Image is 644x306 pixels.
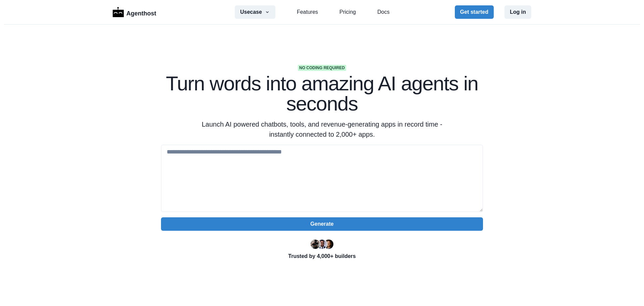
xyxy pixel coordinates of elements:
img: Ryan Florence [311,239,320,249]
button: Log in [504,5,531,19]
button: Usecase [235,5,275,19]
a: Pricing [339,8,356,16]
a: Docs [377,8,389,16]
img: Logo [113,7,124,17]
span: No coding required [298,65,346,71]
a: Features [297,8,318,16]
p: Launch AI powered chatbots, tools, and revenue-generating apps in record time - instantly connect... [193,119,451,139]
button: Get started [455,5,494,19]
p: Trusted by 4,000+ builders [161,252,483,260]
p: Agenthost [126,6,156,18]
img: Segun Adebayo [317,239,327,249]
button: Generate [161,217,483,231]
img: Kent Dodds [324,239,333,249]
a: LogoAgenthost [113,6,156,18]
h1: Turn words into amazing AI agents in seconds [161,74,483,114]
